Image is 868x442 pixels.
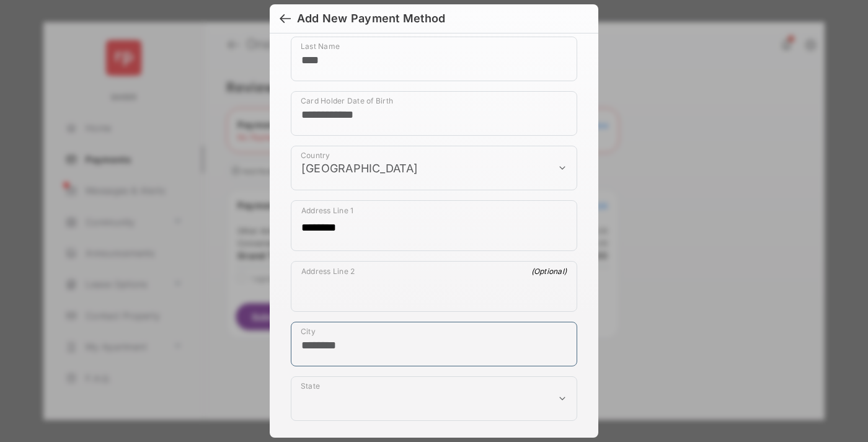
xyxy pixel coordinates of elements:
[291,376,577,421] div: payment_method_screening[postal_addresses][administrativeArea]
[291,200,577,251] div: payment_method_screening[postal_addresses][addressLine1]
[291,146,577,190] div: payment_method_screening[postal_addresses][country]
[291,322,577,366] div: payment_method_screening[postal_addresses][locality]
[291,261,577,312] div: payment_method_screening[postal_addresses][addressLine2]
[297,12,445,25] div: Add New Payment Method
